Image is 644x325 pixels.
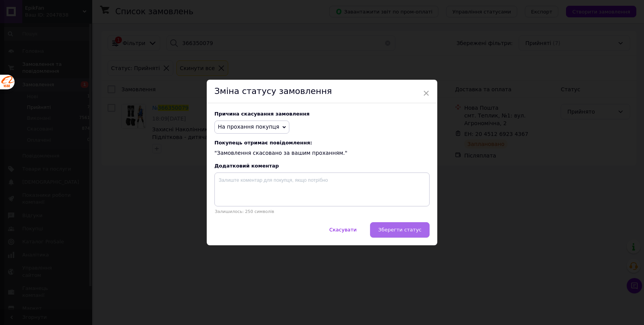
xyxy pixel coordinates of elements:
div: "Замовлення скасовано за вашим проханням." [214,140,430,157]
span: На прохання покупця [218,124,279,130]
div: Причина скасування замовлення [214,111,430,117]
p: Залишилось: 250 символів [214,209,430,214]
span: Зберегти статус [378,227,422,233]
div: Додатковий коментар [214,163,430,169]
span: Покупець отримає повідомлення: [214,140,430,146]
button: Скасувати [321,222,365,238]
span: × [423,87,430,100]
button: Зберегти статус [370,222,430,238]
span: Скасувати [329,227,357,233]
div: Зміна статусу замовлення [207,80,437,103]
